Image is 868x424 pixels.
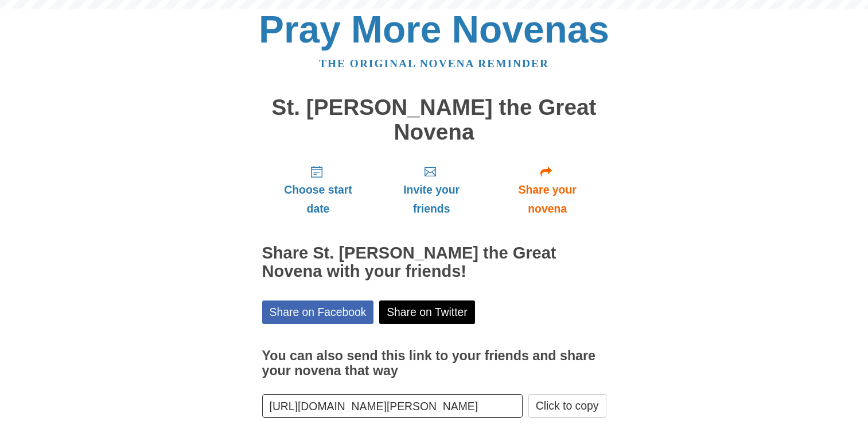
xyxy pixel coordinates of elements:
h2: Share St. [PERSON_NAME] the Great Novena with your friends! [262,244,606,281]
a: Choose start date [262,156,375,224]
a: Invite your friends [374,156,488,224]
a: Share on Twitter [379,300,475,324]
a: Share on Facebook [262,300,374,324]
h1: St. [PERSON_NAME] the Great Novena [262,95,606,144]
span: Share your novena [500,180,595,218]
button: Click to copy [528,394,606,418]
a: Pray More Novenas [259,8,609,51]
a: Share your novena [489,156,606,224]
span: Invite your friends [386,180,477,218]
h3: You can also send this link to your friends and share your novena that way [262,349,606,378]
span: Choose start date [274,180,363,218]
a: The original novena reminder [319,57,549,70]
